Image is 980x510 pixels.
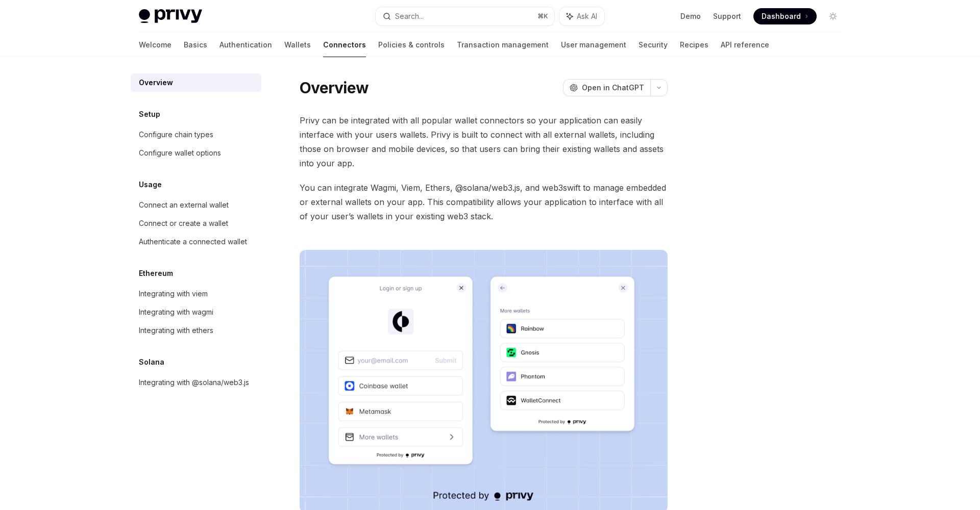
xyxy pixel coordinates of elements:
[131,196,261,214] a: Connect an external wallet
[563,79,650,96] button: Open in ChatGPT
[762,11,801,21] span: Dashboard
[323,33,366,57] a: Connectors
[139,129,213,141] div: Configure chain types
[139,147,221,159] div: Configure wallet options
[131,233,261,251] a: Authenticate a connected wallet
[139,376,249,389] div: Integrating with @solana/web3.js
[131,125,261,144] a: Configure chain types
[713,11,741,21] a: Support
[559,7,604,25] button: Ask AI
[139,324,213,337] div: Integrating with ethers
[139,267,173,279] h5: Ethereum
[131,285,261,303] a: Integrating with viem
[139,178,162,191] h5: Usage
[131,373,261,392] a: Integrating with @solana/web3.js
[139,33,171,57] a: Welcome
[139,306,213,318] div: Integrating with wagmi
[680,33,708,57] a: Recipes
[131,303,261,321] a: Integrating with wagmi
[825,8,841,24] button: Toggle dark mode
[680,11,701,21] a: Demo
[639,33,668,57] a: Security
[139,356,164,368] h5: Solana
[131,214,261,233] a: Connect or create a wallet
[131,144,261,162] a: Configure wallet options
[139,288,208,300] div: Integrating with viem
[184,33,207,57] a: Basics
[395,10,424,22] div: Search...
[131,73,261,92] a: Overview
[139,9,202,23] img: light logo
[378,33,445,57] a: Policies & controls
[139,217,228,229] div: Connect or create a wallet
[721,33,769,57] a: API reference
[376,7,554,25] button: Search...⌘K
[537,12,548,20] span: ⌘ K
[139,108,160,120] h5: Setup
[131,321,261,340] a: Integrating with ethers
[300,113,668,170] span: Privy can be integrated with all popular wallet connectors so your application can easily interfa...
[577,11,597,21] span: Ask AI
[139,199,229,211] div: Connect an external wallet
[582,83,644,93] span: Open in ChatGPT
[139,236,247,248] div: Authenticate a connected wallet
[300,181,668,223] span: You can integrate Wagmi, Viem, Ethers, @solana/web3.js, and web3swift to manage embedded or exter...
[219,33,272,57] a: Authentication
[457,33,549,57] a: Transaction management
[284,33,311,57] a: Wallets
[300,79,369,97] h1: Overview
[139,76,173,89] div: Overview
[561,33,626,57] a: User management
[753,8,817,24] a: Dashboard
